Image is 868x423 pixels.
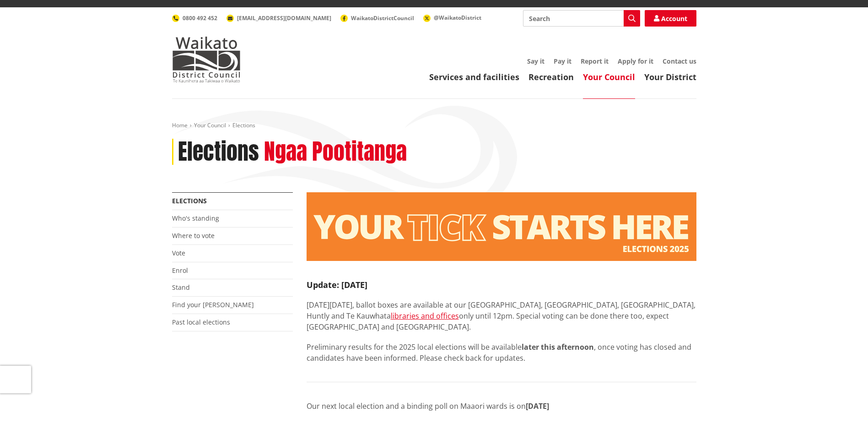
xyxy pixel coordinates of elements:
strong: Update: [DATE] [307,279,367,290]
span: @WaikatoDistrict [434,14,481,22]
a: Report it [581,57,609,65]
p: Preliminary results for the 2025 local elections will be available , once voting has closed and c... [307,342,696,363]
img: Elections - Website banner [307,192,696,261]
input: Search input [523,10,640,27]
a: WaikatoDistrictCouncil [340,14,414,22]
a: Elections [172,196,207,205]
p: [DATE][DATE], ballot boxes are available at our [GEOGRAPHIC_DATA], [GEOGRAPHIC_DATA], [GEOGRAPHIC... [307,299,696,332]
a: Enrol [172,266,188,275]
nav: breadcrumb [172,122,696,130]
p: Our next local election and a binding poll on Maaori wards is on [307,401,696,412]
a: Past local elections [172,318,230,326]
a: Account [645,10,696,27]
a: Say it [527,57,545,65]
a: Home [172,121,188,129]
a: Find your [PERSON_NAME] [172,300,254,309]
h1: Elections [178,139,259,165]
a: Pay it [554,57,571,65]
strong: [DATE] [526,401,549,411]
h2: Ngaa Pootitanga [264,139,407,165]
span: [EMAIL_ADDRESS][DOMAIN_NAME] [237,14,331,22]
a: [EMAIL_ADDRESS][DOMAIN_NAME] [226,14,331,22]
a: Where to vote [172,231,215,240]
a: libraries and offices [391,311,459,321]
a: Your Council [194,121,226,129]
a: 0800 492 452 [172,14,217,22]
img: Waikato District Council - Te Kaunihera aa Takiwaa o Waikato [172,37,241,82]
a: Your Council [583,71,635,82]
a: Vote [172,249,185,257]
a: Services and facilities [429,71,519,82]
a: Stand [172,283,190,292]
strong: later this afternoon [522,342,594,352]
a: @WaikatoDistrict [423,14,481,22]
span: 0800 492 452 [183,14,217,22]
iframe: Messenger Launcher [826,385,859,418]
a: Contact us [663,57,696,65]
a: Who's standing [172,214,219,222]
span: Elections [232,121,255,129]
a: Recreation [528,71,574,82]
a: Apply for it [618,57,653,65]
a: Your District [644,71,696,82]
span: WaikatoDistrictCouncil [351,14,414,22]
